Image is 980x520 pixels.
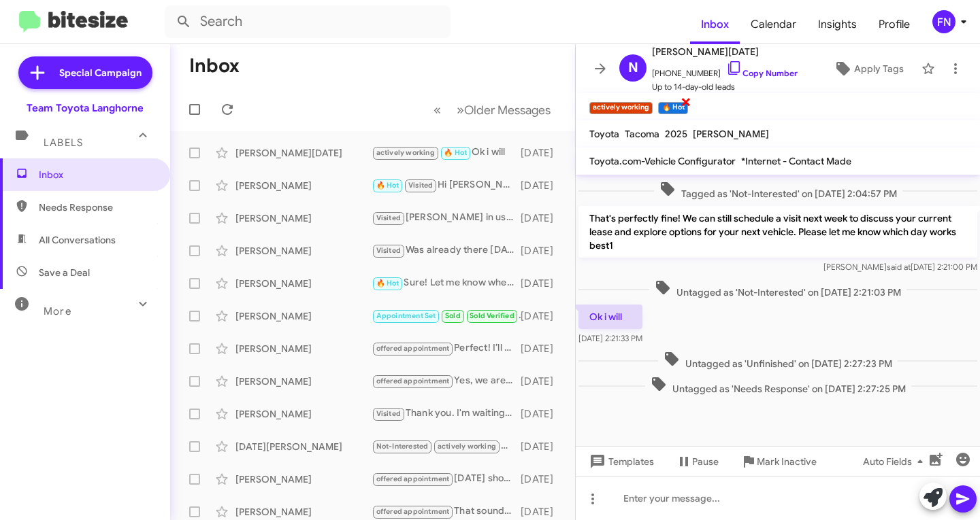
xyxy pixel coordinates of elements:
[235,244,372,258] div: [PERSON_NAME]
[932,10,955,33] div: FN
[39,266,90,279] span: Save a Deal
[376,474,450,483] span: offered appointment
[376,279,399,288] span: 🔥 Hot
[665,449,730,474] button: Pause
[470,311,514,320] span: Sold Verified
[681,93,691,109] span: ×
[521,244,564,258] div: [DATE]
[438,442,496,451] span: actively working
[59,66,142,80] span: Special Campaign
[521,179,564,192] div: [DATE]
[235,146,372,160] div: [PERSON_NAME][DATE]
[165,5,451,38] input: Search
[444,148,467,157] span: 🔥 Hot
[434,101,441,118] span: «
[658,102,687,114] small: 🔥 Hot
[372,308,521,324] div: i don't have a specific time as it depends on when i get out of work but i should be there someti...
[730,449,828,474] button: Mark Inactive
[39,233,116,247] span: All Conversations
[863,449,928,474] span: Auto Fields
[376,246,401,255] span: Visited
[854,56,904,81] span: Apply Tags
[654,181,902,201] span: Tagged as 'Not-Interested' on [DATE] 2:04:57 PM
[868,5,921,44] a: Profile
[887,262,911,272] span: said at
[189,55,240,77] h1: Inbox
[372,438,521,454] div: Do you live locally?
[589,102,653,114] small: actively working
[649,279,906,299] span: Untagged as 'Not-Interested' on [DATE] 2:21:03 PM
[823,262,977,272] span: [PERSON_NAME] [DATE] 2:21:00 PM
[44,305,71,317] span: More
[645,376,911,396] span: Untagged as 'Needs Response' on [DATE] 2:27:25 PM
[690,5,740,44] span: Inbox
[235,309,372,323] div: [PERSON_NAME]
[693,128,769,140] span: [PERSON_NAME]
[587,449,654,474] span: Templates
[821,56,915,81] button: Apply Tags
[372,210,521,226] div: [PERSON_NAME] in used cars
[665,128,687,140] span: 2025
[652,60,798,80] span: [PHONE_NUMBER]
[372,145,521,160] div: Ok i will
[235,277,372,290] div: [PERSON_NAME]
[521,211,564,225] div: [DATE]
[408,181,433,190] span: Visited
[376,181,399,190] span: 🔥 Hot
[376,311,436,320] span: Appointment Set
[372,341,521,356] div: Perfect! I’ll schedule your appointment for [DATE] at 4:30/5PM. Looking forward to seeing you the...
[425,96,449,124] button: Previous
[464,103,551,118] span: Older Messages
[521,146,564,160] div: [DATE]
[235,375,372,388] div: [PERSON_NAME]
[521,375,564,388] div: [DATE]
[652,80,798,94] span: Up to 14-day-old leads
[625,128,659,140] span: Tacoma
[521,407,564,421] div: [DATE]
[457,101,464,118] span: »
[740,5,807,44] a: Calendar
[235,440,372,453] div: [DATE][PERSON_NAME]
[235,342,372,356] div: [PERSON_NAME]
[521,277,564,290] div: [DATE]
[376,148,435,157] span: actively working
[578,206,977,258] p: That's perfectly fine! We can still schedule a visit next week to discuss your current lease and ...
[39,201,154,214] span: Needs Response
[521,472,564,486] div: [DATE]
[372,373,521,389] div: Yes, we are open on [DATE] from 9am to 3pm! It’s a great time to visit and explore your options. ...
[376,409,401,418] span: Visited
[44,137,83,149] span: Labels
[235,179,372,192] div: [PERSON_NAME]
[18,56,152,89] a: Special Campaign
[741,155,851,167] span: *Internet - Contact Made
[448,96,559,124] button: Next
[521,309,564,323] div: [DATE]
[757,449,817,474] span: Mark Inactive
[426,96,559,124] nav: Page navigation example
[628,57,638,79] span: N
[39,168,154,181] span: Inbox
[658,351,898,370] span: Untagged as 'Unfinished' on [DATE] 2:27:23 PM
[521,342,564,356] div: [DATE]
[372,504,521,519] div: That sounds great! I recommend visiting us to discuss your interest further in the Fall. Please l...
[372,406,521,421] div: Thank you. I'm waiting for more
[807,5,868,44] a: Insights
[852,449,939,474] button: Auto Fields
[376,377,450,385] span: offered appointment
[376,507,450,516] span: offered appointment
[578,305,642,329] p: Ok i will
[921,10,965,33] button: FN
[376,213,401,222] span: Visited
[652,44,798,60] span: [PERSON_NAME][DATE]
[372,177,521,193] div: Hi [PERSON_NAME]. I was there [DATE]. Looked at different cars. Due to financial reasons I will n...
[692,449,719,474] span: Pause
[372,275,521,291] div: Sure! Let me know when you're ready, and we can schedule an appointment for you to test drive the...
[445,311,461,320] span: Sold
[235,472,372,486] div: [PERSON_NAME]
[726,68,798,78] a: Copy Number
[376,442,429,451] span: Not-Interested
[376,344,450,353] span: offered appointment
